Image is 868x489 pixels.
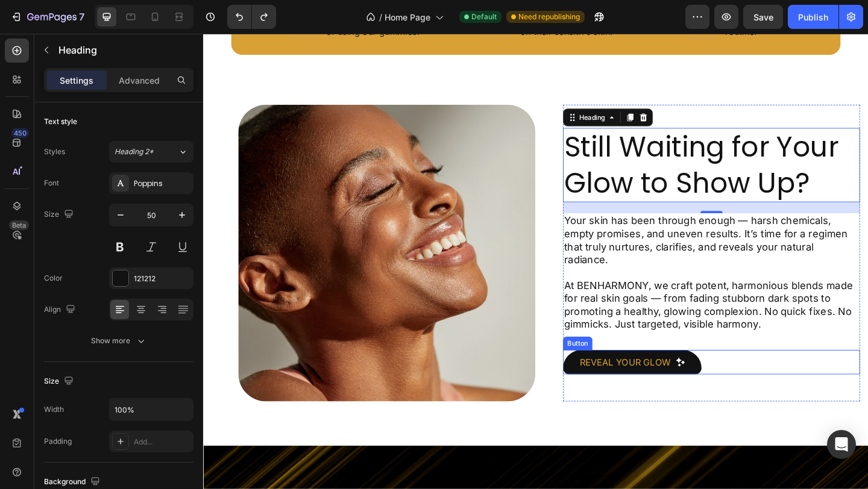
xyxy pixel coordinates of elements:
[471,11,497,22] span: Default
[394,331,421,342] div: Button
[406,86,439,96] div: Heading
[409,352,508,362] p: Reveal Your Glow
[44,146,65,157] div: Styles
[109,141,193,163] button: Heading 2*
[91,335,147,347] div: Show more
[38,77,361,400] img: gempages_581714596532847348-2f1f2263-339a-4dd3-b971-3275e36453ea.jpg
[743,5,783,29] button: Save
[203,34,868,489] iframe: Design area
[134,437,190,447] div: Add...
[5,5,90,29] button: 7
[44,302,78,318] div: Align
[788,5,838,29] button: Publish
[827,430,856,459] div: Open Intercom Messenger
[44,404,64,415] div: Width
[44,273,63,284] div: Color
[44,116,77,127] div: Text style
[44,330,193,352] button: Show more
[44,373,76,390] div: Size
[115,146,154,157] span: Heading 2*
[79,10,84,24] p: 7
[44,178,59,188] div: Font
[798,11,828,23] div: Publish
[134,273,190,284] div: 121212
[44,436,72,447] div: Padding
[44,207,76,223] div: Size
[9,220,29,230] div: Beta
[379,11,382,23] span: /
[11,128,29,138] div: 450
[391,102,714,183] h2: Still Waiting for Your Glow to Show Up?
[227,5,276,29] div: Undo/Redo
[110,399,193,420] input: Auto
[391,344,542,370] a: Reveal Your Glow
[60,74,93,87] p: Settings
[58,43,189,57] p: Heading
[392,196,713,253] p: Your skin has been through enough — harsh chemicals, empty promises, and uneven results. It’s tim...
[119,74,160,87] p: Advanced
[753,12,773,22] span: Save
[134,178,190,189] div: Poppins
[385,11,430,23] span: Home Page
[392,267,713,323] p: At BENHARMONY, we craft potent, harmonious blends made for real skin goals — from fading stubborn...
[518,11,580,22] span: Need republishing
